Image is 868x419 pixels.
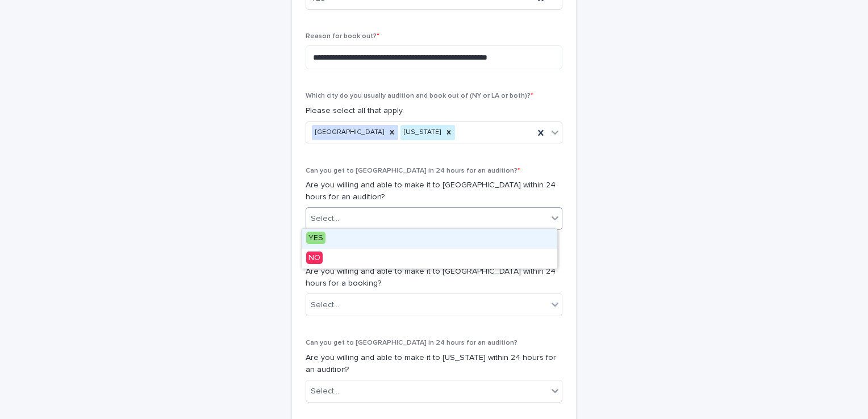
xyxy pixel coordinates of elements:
span: Which city do you usually audition and book out of (NY or LA or both)? [306,93,533,99]
p: Are you willing and able to make it to [US_STATE] within 24 hours for an audition? [306,352,562,376]
div: Select... [311,299,339,311]
div: [GEOGRAPHIC_DATA] [312,125,386,140]
div: NO [302,249,557,269]
p: Please select all that apply. [306,105,562,117]
p: Are you willing and able to make it to [GEOGRAPHIC_DATA] within 24 hours for a booking? [306,266,562,290]
span: Can you get to [GEOGRAPHIC_DATA] in 24 hours for an audition? [306,340,518,346]
p: Are you willing and able to make it to [GEOGRAPHIC_DATA] within 24 hours for an audition? [306,179,562,203]
div: Select... [311,213,339,225]
span: NO [306,252,323,264]
span: YES [306,232,325,244]
div: [US_STATE] [400,125,443,140]
span: Reason for book out? [306,33,379,40]
div: YES [302,229,557,249]
div: Select... [311,386,339,397]
span: Can you get to [GEOGRAPHIC_DATA] in 24 hours for an audition? [306,167,520,174]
